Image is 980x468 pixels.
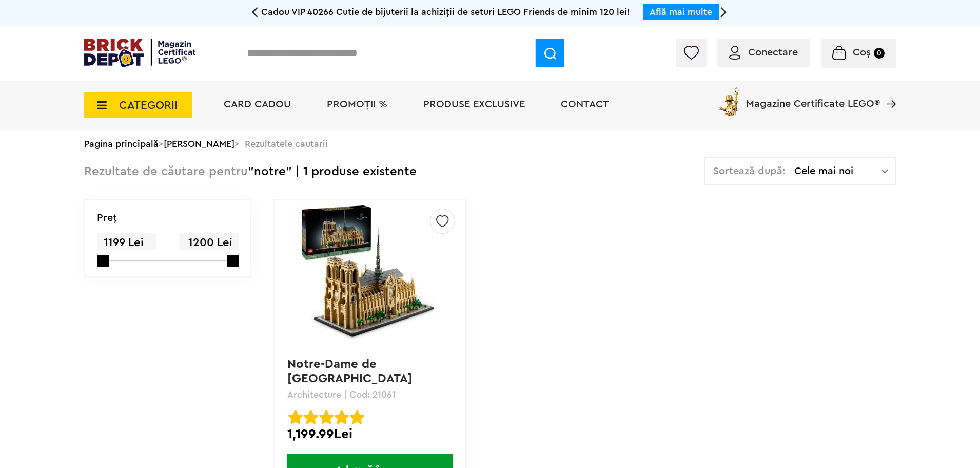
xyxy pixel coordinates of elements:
[561,99,609,109] a: Contact
[119,100,178,111] span: CATEGORII
[650,7,712,16] a: Află mai multe
[794,166,881,176] span: Cele mai noi
[746,85,880,109] span: Magazine Certificate LEGO®
[179,233,239,253] span: 1200 Lei
[350,410,364,424] img: Evaluare cu stele
[164,139,234,148] a: [PERSON_NAME]
[261,7,630,16] span: Cadou VIP 40266 Cutie de bijuterii la achiziții de seturi LEGO Friends de minim 120 lei!
[729,47,798,58] a: Conectare
[713,166,786,176] span: Sortează după:
[224,99,291,109] a: Card Cadou
[335,410,349,424] img: Evaluare cu stele
[97,233,156,253] span: 1199 Lei
[327,99,387,109] a: PROMOȚII %
[84,165,248,178] span: Rezultate de căutare pentru
[84,130,896,157] div: > > Rezultatele cautarii
[84,157,417,186] div: "notre" | 1 produse existente
[84,139,159,148] a: Pagina principală
[288,410,303,424] img: Evaluare cu stele
[748,47,798,58] span: Conectare
[298,202,442,346] img: Notre-Dame de Paris
[853,47,871,58] span: Coș
[287,427,452,441] div: 1,199.99Lei
[423,99,525,109] a: Produse exclusive
[304,410,318,424] img: Evaluare cu stele
[97,213,117,223] p: Preţ
[287,390,452,399] p: Architecture | Cod: 21061
[874,48,885,59] small: 0
[319,410,334,424] img: Evaluare cu stele
[880,85,896,96] a: Magazine Certificate LEGO®
[287,358,413,385] a: Notre-Dame de [GEOGRAPHIC_DATA]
